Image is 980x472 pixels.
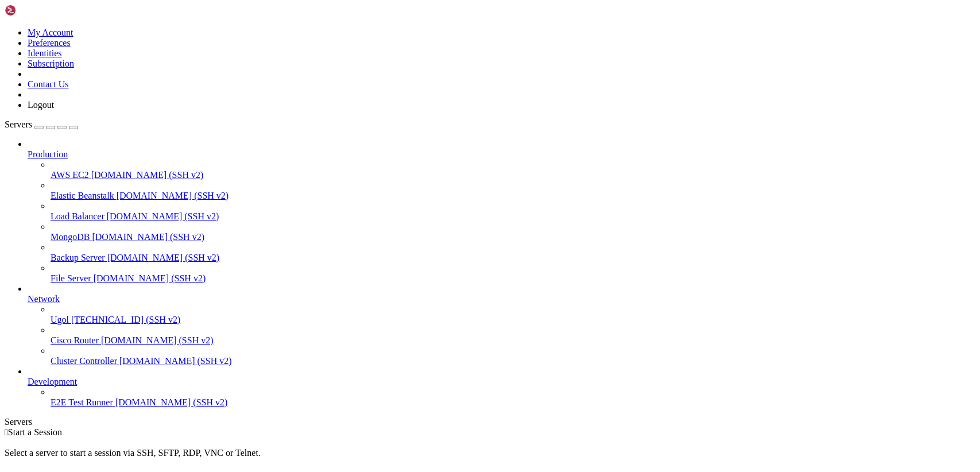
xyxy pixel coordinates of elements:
[51,191,114,200] span: Elastic Beanstalk
[51,232,975,242] a: MongoDB [DOMAIN_NAME] (SSH v2)
[28,149,975,160] a: Production
[51,387,975,408] li: E2E Test Runner [DOMAIN_NAME] (SSH v2)
[28,149,68,159] span: Production
[28,100,54,110] a: Logout
[51,273,975,284] a: File Server [DOMAIN_NAME] (SSH v2)
[5,5,71,16] img: Shellngn
[107,253,220,262] span: [DOMAIN_NAME] (SSH v2)
[91,170,204,180] span: [DOMAIN_NAME] (SSH v2)
[51,315,975,325] a: Ugol [TECHNICAL_ID] (SSH v2)
[51,201,975,222] li: Load Balancer [DOMAIN_NAME] (SSH v2)
[28,294,975,304] a: Network
[119,356,232,366] span: [DOMAIN_NAME] (SSH v2)
[28,366,975,408] li: Development
[51,397,113,407] span: E2E Test Runner
[51,397,975,408] a: E2E Test Runner [DOMAIN_NAME] (SSH v2)
[28,38,71,48] a: Preferences
[51,315,69,324] span: Ugol
[51,253,105,262] span: Backup Server
[51,170,89,180] span: AWS EC2
[117,191,229,200] span: [DOMAIN_NAME] (SSH v2)
[51,335,99,345] span: Cisco Router
[28,377,975,387] a: Development
[51,211,104,221] span: Load Balancer
[51,180,975,201] li: Elastic Beanstalk [DOMAIN_NAME] (SSH v2)
[94,273,206,283] span: [DOMAIN_NAME] (SSH v2)
[51,191,975,201] a: Elastic Beanstalk [DOMAIN_NAME] (SSH v2)
[51,211,975,222] a: Load Balancer [DOMAIN_NAME] (SSH v2)
[51,356,975,366] a: Cluster Controller [DOMAIN_NAME] (SSH v2)
[51,263,975,284] li: File Server [DOMAIN_NAME] (SSH v2)
[51,170,975,180] a: AWS EC2 [DOMAIN_NAME] (SSH v2)
[28,48,62,58] a: Identities
[28,284,975,366] li: Network
[51,273,91,283] span: File Server
[28,28,73,37] a: My Account
[5,119,32,129] span: Servers
[51,160,975,180] li: AWS EC2 [DOMAIN_NAME] (SSH v2)
[28,79,69,89] a: Contact Us
[51,242,975,263] li: Backup Server [DOMAIN_NAME] (SSH v2)
[5,417,975,427] div: Servers
[28,59,74,68] a: Subscription
[51,232,90,242] span: MongoDB
[8,427,62,437] span: Start a Session
[71,315,180,324] span: [TECHNICAL_ID] (SSH v2)
[115,397,228,407] span: [DOMAIN_NAME] (SSH v2)
[107,211,219,221] span: [DOMAIN_NAME] (SSH v2)
[51,335,975,346] a: Cisco Router [DOMAIN_NAME] (SSH v2)
[5,119,78,129] a: Servers
[28,139,975,284] li: Production
[51,253,975,263] a: Backup Server [DOMAIN_NAME] (SSH v2)
[51,325,975,346] li: Cisco Router [DOMAIN_NAME] (SSH v2)
[51,222,975,242] li: MongoDB [DOMAIN_NAME] (SSH v2)
[101,335,214,345] span: [DOMAIN_NAME] (SSH v2)
[28,377,77,386] span: Development
[5,427,8,437] span: 
[51,356,117,366] span: Cluster Controller
[51,346,975,366] li: Cluster Controller [DOMAIN_NAME] (SSH v2)
[28,294,60,304] span: Network
[51,304,975,325] li: Ugol [TECHNICAL_ID] (SSH v2)
[92,232,204,242] span: [DOMAIN_NAME] (SSH v2)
